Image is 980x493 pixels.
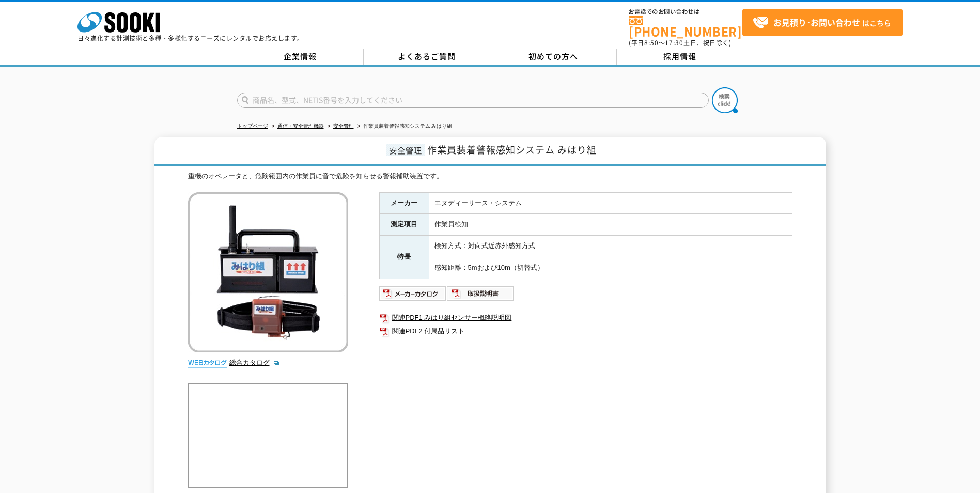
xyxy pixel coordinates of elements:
[629,38,731,48] span: (平日 ～ 土日、祝日除く)
[629,9,742,15] span: お電話でのお問い合わせは
[773,16,860,28] strong: お見積り･お問い合わせ
[277,123,324,129] a: 通信・安全管理機器
[77,35,304,41] p: 日々進化する計測技術と多種・多様化するニーズにレンタルでお応えします。
[379,236,429,279] th: 特長
[665,38,683,48] span: 17:30
[379,285,447,302] img: メーカーカタログ
[379,325,792,338] a: 関連PDF2 付属品リスト
[429,214,792,236] td: 作業員検知
[644,38,659,48] span: 8:50
[188,358,227,368] img: webカタログ
[753,15,891,30] span: はこちら
[742,9,903,36] a: お見積り･お問い合わせはこちら
[429,192,792,214] td: エヌディーリース・システム
[379,192,429,214] th: メーカー
[427,143,597,157] span: 作業員装着警報感知システム みはり組
[712,87,738,113] img: btn_search.png
[379,214,429,236] th: 測定項目
[379,292,447,300] a: メーカーカタログ
[379,311,792,325] a: 関連PDF1 みはり組センサー概略説明図
[447,292,515,300] a: 取扱説明書
[333,123,354,129] a: 安全管理
[429,236,792,279] td: 検知方式：対向式近赤外感知方式 感知距離：5mおよび10m（切替式）
[355,121,453,132] li: 作業員装着警報感知システム みはり組
[490,49,617,65] a: 初めての方へ
[629,16,742,37] a: [PHONE_NUMBER]
[364,49,490,65] a: よくあるご質問
[237,49,364,65] a: 企業情報
[188,192,348,352] img: 作業員装着警報感知システム みはり組
[237,123,268,129] a: トップページ
[237,93,709,108] input: 商品名、型式、NETIS番号を入力してください
[447,285,515,302] img: 取扱説明書
[617,49,743,65] a: 採用情報
[386,144,425,156] span: 安全管理
[528,51,578,62] span: 初めての方へ
[229,359,280,366] a: 総合カタログ
[188,171,792,182] div: 重機のオペレータと、危険範囲内の作業員に音で危険を知らせる警報補助装置です。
